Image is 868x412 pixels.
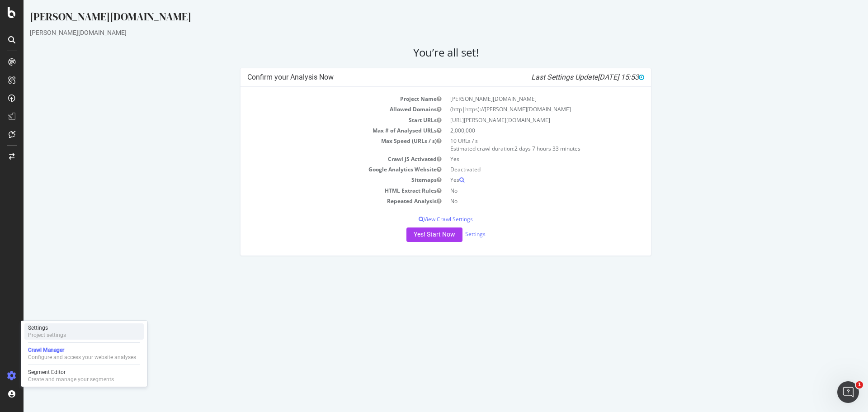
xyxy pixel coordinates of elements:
[508,73,621,82] i: Last Settings Update
[6,46,838,59] h2: You’re all set!
[24,368,144,384] a: Segment EditorCreate and manage your segments
[383,227,439,242] button: Yes! Start Now
[491,145,557,152] span: 2 days 7 hours 33 minutes
[422,94,621,104] td: [PERSON_NAME][DOMAIN_NAME]
[224,185,422,196] td: HTML Extract Rules
[422,136,621,154] td: 10 URLs / s Estimated crawl duration:
[28,331,66,339] div: Project settings
[6,9,838,28] div: [PERSON_NAME][DOMAIN_NAME]
[856,381,863,388] span: 1
[224,154,422,164] td: Crawl JS Activated
[28,324,66,331] div: Settings
[28,346,136,354] div: Crawl Manager
[422,125,621,136] td: 2,000,000
[224,136,422,154] td: Max Speed (URLs / s)
[574,73,621,81] span: [DATE] 15:53
[224,164,422,175] td: Google Analytics Website
[422,196,621,206] td: No
[224,73,621,82] h4: Confirm your Analysis Now
[224,125,422,136] td: Max # of Analysed URLs
[224,215,621,223] p: View Crawl Settings
[422,164,621,175] td: Deactivated
[224,104,422,114] td: Allowed Domains
[442,230,462,238] a: Settings
[224,175,422,185] td: Sitemaps
[422,185,621,196] td: No
[224,196,422,206] td: Repeated Analysis
[28,354,136,361] div: Configure and access your website analyses
[422,175,621,185] td: Yes
[224,115,422,125] td: Start URLs
[422,154,621,164] td: Yes
[422,104,621,114] td: (http|https)://[PERSON_NAME][DOMAIN_NAME]
[6,28,838,37] div: [PERSON_NAME][DOMAIN_NAME]
[837,381,859,403] iframe: Intercom live chat
[422,115,621,125] td: [URL][PERSON_NAME][DOMAIN_NAME]
[24,323,144,340] a: SettingsProject settings
[24,346,144,362] a: Crawl ManagerConfigure and access your website analyses
[28,376,114,383] div: Create and manage your segments
[28,369,114,376] div: Segment Editor
[224,94,422,104] td: Project Name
